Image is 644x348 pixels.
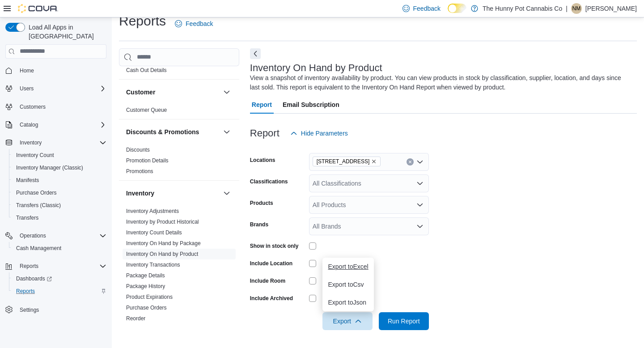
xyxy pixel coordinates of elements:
[126,147,150,153] a: Discounts
[585,3,637,14] p: [PERSON_NAME]
[20,67,34,74] span: Home
[407,158,414,166] button: Clear input
[16,83,37,94] button: Users
[16,65,106,76] span: Home
[126,250,198,258] span: Inventory On Hand by Product
[416,201,424,208] button: Open list of options
[16,261,42,272] button: Reports
[126,261,180,268] span: Inventory Transactions
[126,304,167,311] span: Purchase Orders
[126,107,167,113] a: Customer Queue
[126,272,165,279] a: Package Details
[126,168,153,174] a: Promotions
[16,275,52,282] span: Dashboards
[252,96,272,114] span: Report
[126,315,145,322] span: Reorder
[9,272,110,285] a: Dashboards
[126,157,169,164] span: Promotion Details
[25,23,106,41] span: Load All Apps in [GEOGRAPHIC_DATA]
[16,177,39,184] span: Manifests
[126,326,148,332] a: Transfers
[13,273,55,284] a: Dashboards
[13,243,65,254] a: Cash Management
[13,150,106,161] span: Inventory Count
[16,261,106,272] span: Reports
[13,200,64,211] a: Transfers (Classic)
[13,162,87,173] a: Inventory Manager (Classic)
[250,128,280,139] h3: Report
[250,73,632,92] div: View a snapshot of inventory availability by product. You can view products in stock by classific...
[416,158,424,166] button: Open list of options
[126,67,167,74] span: Cash Out Details
[13,286,38,297] a: Reports
[313,157,381,166] span: 198 Queen St
[9,187,110,199] button: Purchase Orders
[322,293,373,311] button: Export toJson
[16,137,45,148] button: Inventory
[566,3,568,14] p: |
[379,312,429,330] button: Run Report
[250,48,261,59] button: Next
[5,60,106,340] nav: Complex example
[126,283,165,289] a: Package History
[13,175,42,186] a: Manifests
[250,63,382,73] h3: Inventory On Hand by Product
[16,152,54,159] span: Inventory Count
[388,317,420,326] span: Run Report
[126,157,169,164] a: Promotion Details
[221,188,232,199] button: Inventory
[287,124,352,142] button: Hide Parameters
[13,273,106,284] span: Dashboards
[322,312,373,330] button: Export
[13,150,58,161] a: Inventory Count
[16,137,106,148] span: Inventory
[9,174,110,187] button: Manifests
[126,127,199,136] h3: Discounts & Promotions
[126,293,173,301] span: Product Expirations
[250,178,288,185] label: Classifications
[317,157,370,166] span: [STREET_ADDRESS]
[119,105,239,119] div: Customer
[126,168,153,175] span: Promotions
[16,101,106,112] span: Customers
[126,67,167,73] a: Cash Out Details
[16,65,38,76] a: Home
[16,230,106,241] span: Operations
[186,19,213,28] span: Feedback
[13,187,106,198] span: Purchase Orders
[250,260,292,267] label: Include Location
[250,157,275,164] label: Locations
[126,240,201,247] span: Inventory On Hand by Package
[126,127,220,136] button: Discounts & Promotions
[13,187,60,198] a: Purchase Orders
[126,240,201,246] a: Inventory On Hand by Package
[126,251,198,257] a: Inventory On Hand by Product
[126,189,154,198] h3: Inventory
[16,119,106,130] span: Catalog
[126,219,199,225] a: Inventory by Product Historical
[13,243,106,254] span: Cash Management
[9,212,110,224] button: Transfers
[18,4,58,13] img: Cova
[9,242,110,255] button: Cash Management
[16,119,42,130] button: Catalog
[371,159,377,164] button: Remove 198 Queen St from selection in this group
[20,121,38,128] span: Catalog
[221,87,232,98] button: Customer
[328,299,368,306] span: Export to Json
[16,305,42,315] a: Settings
[13,162,106,173] span: Inventory Manager (Classic)
[328,263,368,270] span: Export to Excel
[119,12,166,30] h1: Reports
[119,206,239,338] div: Inventory
[126,262,180,268] a: Inventory Transactions
[9,199,110,212] button: Transfers (Classic)
[20,139,42,146] span: Inventory
[20,306,39,314] span: Settings
[126,208,179,214] a: Inventory Adjustments
[413,4,441,13] span: Feedback
[571,3,582,14] div: Nakisha Mckinley
[9,149,110,161] button: Inventory Count
[171,15,216,33] a: Feedback
[250,242,299,250] label: Show in stock only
